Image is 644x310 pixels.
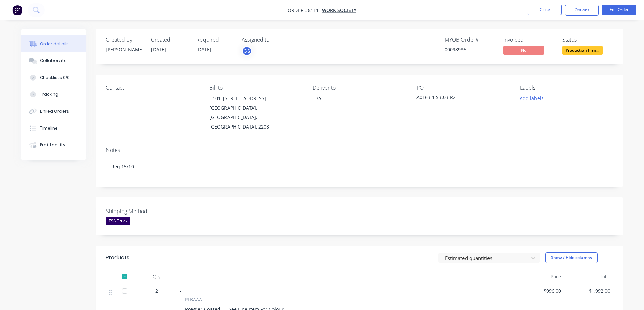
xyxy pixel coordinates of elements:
div: U101, [STREET_ADDRESS] [209,94,302,103]
div: TBA [313,94,405,103]
div: 00098986 [445,46,495,53]
div: Price [515,270,564,283]
button: Show / Hide columns [545,252,598,263]
button: Collaborate [21,52,86,69]
button: Timeline [21,120,86,137]
div: TBA [313,94,405,115]
div: Products [106,254,129,262]
span: [DATE] [196,46,211,53]
button: Profitability [21,137,86,153]
img: Factory [12,5,22,15]
span: PLBAAA [185,296,202,303]
button: Production Plan... [562,46,603,56]
div: Created by [106,37,143,43]
div: Profitability [40,142,65,148]
div: Bill to [209,85,302,91]
button: Close [528,5,562,15]
div: A0163-1 S3.03-R2 [416,94,501,103]
span: $1,992.00 [567,287,610,294]
div: Linked Orders [40,108,69,114]
a: Work Society [322,7,356,13]
div: Timeline [40,125,58,131]
span: [DATE] [151,46,166,53]
label: Shipping Method [106,207,190,215]
div: Status [562,37,613,43]
button: Options [565,5,599,16]
div: Total [564,270,613,283]
button: GS [242,46,252,56]
div: Created [151,37,188,43]
button: Checklists 0/0 [21,69,86,86]
div: Tracking [40,91,58,97]
div: Required [196,37,234,43]
button: Add labels [516,94,547,103]
span: Production Plan... [562,46,603,54]
div: MYOB Order # [445,37,495,43]
div: Deliver to [313,85,405,91]
div: Qty [136,270,177,283]
button: Edit Order [602,5,636,15]
div: Collaborate [40,58,67,64]
div: U101, [STREET_ADDRESS][GEOGRAPHIC_DATA], [GEOGRAPHIC_DATA], [GEOGRAPHIC_DATA], 2208 [209,94,302,132]
button: Order details [21,35,86,52]
div: Assigned to [242,37,309,43]
div: [PERSON_NAME] [106,46,143,53]
button: Tracking [21,86,86,103]
div: [GEOGRAPHIC_DATA], [GEOGRAPHIC_DATA], [GEOGRAPHIC_DATA], 2208 [209,103,302,132]
div: Contact [106,85,198,91]
span: No [503,46,544,54]
button: Linked Orders [21,103,86,120]
span: - [180,288,181,294]
div: TSA Truck [106,217,130,225]
span: 2 [155,287,158,294]
span: $996.00 [518,287,561,294]
div: Invoiced [503,37,554,43]
div: Labels [520,85,613,91]
div: Notes [106,147,613,153]
div: Req 15/10 [106,156,613,177]
div: Order details [40,41,69,47]
div: PO [416,85,509,91]
div: Checklists 0/0 [40,75,70,81]
span: Order #8111 - [288,7,322,13]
